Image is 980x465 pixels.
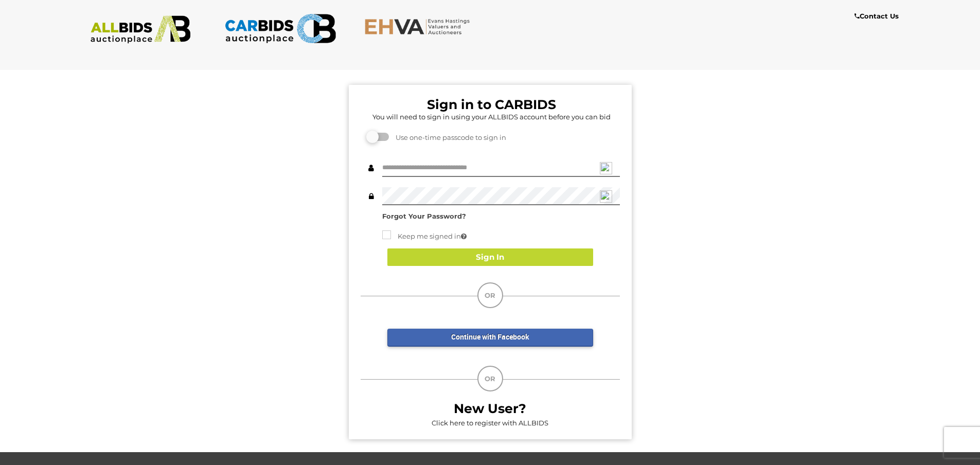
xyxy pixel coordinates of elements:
a: Forgot Your Password? [382,212,466,220]
a: Continue with Facebook [387,329,593,347]
a: Contact Us [854,10,901,22]
h5: You will need to sign in using your ALLBIDS account before you can bid [363,113,620,120]
label: Keep me signed in [382,230,467,242]
img: ALLBIDS.com.au [85,15,197,44]
b: Contact Us [854,12,899,20]
img: npw-badge-icon-locked.svg [600,162,612,174]
b: Sign in to CARBIDS [427,97,556,112]
img: npw-badge-icon-locked.svg [600,190,612,203]
img: CARBIDS.com.au [224,10,336,47]
div: OR [477,366,503,391]
b: New User? [454,401,526,416]
img: EHVA.com.au [364,18,476,35]
div: OR [477,282,503,308]
button: Sign In [387,248,593,266]
a: Click here to register with ALLBIDS [432,419,548,427]
span: Use one-time passcode to sign in [390,133,506,141]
